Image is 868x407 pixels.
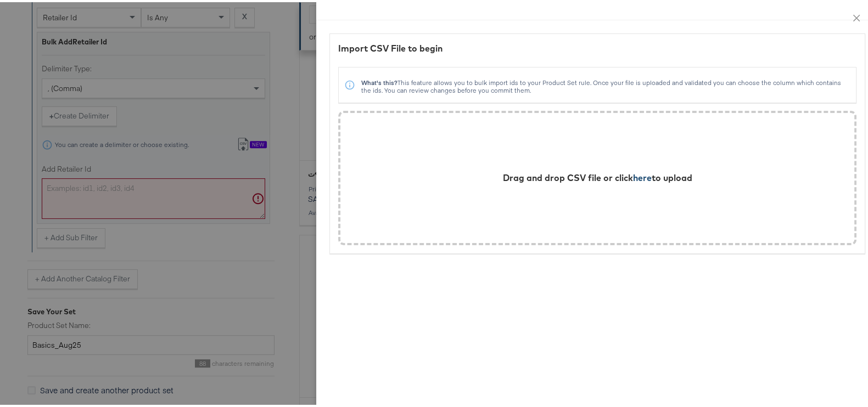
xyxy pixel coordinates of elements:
strong: What's this? [361,76,397,84]
div: Drag and drop CSV file or click to upload [503,169,692,182]
div: Import CSV File to begin [338,40,856,53]
div: This feature allows you to bulk import ids to your Product Set rule. Once your file is uploaded a... [361,77,848,92]
span: close [852,12,861,20]
span: here [633,170,652,181]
